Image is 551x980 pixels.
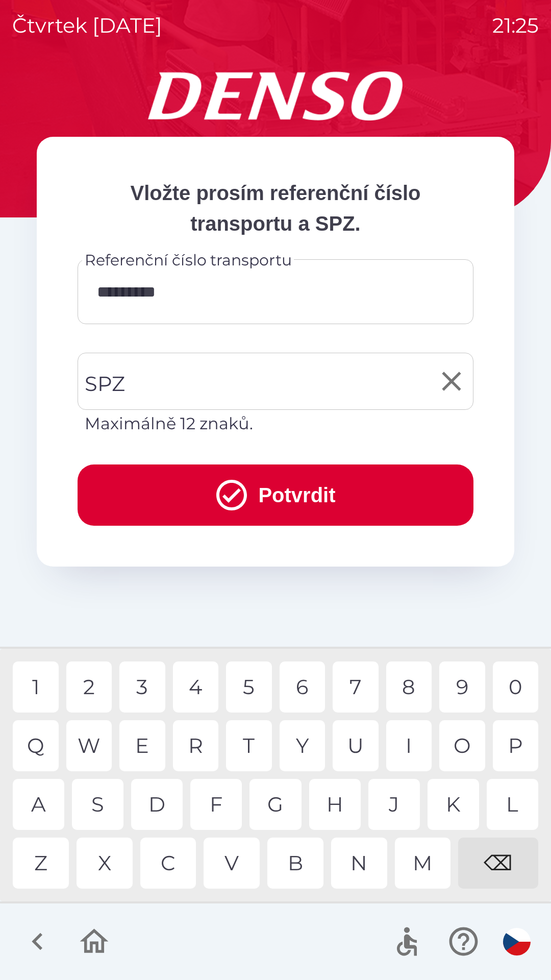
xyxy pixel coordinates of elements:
[12,10,162,41] p: čtvrtek [DATE]
[78,178,473,239] p: Vložte prosím referenční číslo transportu a SPZ.
[85,411,466,436] p: Maximálně 12 znaků.
[433,363,470,400] button: Clear
[78,464,473,526] button: Potvrdit
[492,10,539,41] p: 21:25
[85,249,292,271] label: Referenční číslo transportu
[503,928,531,955] img: cs flag
[37,71,514,120] img: Logo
